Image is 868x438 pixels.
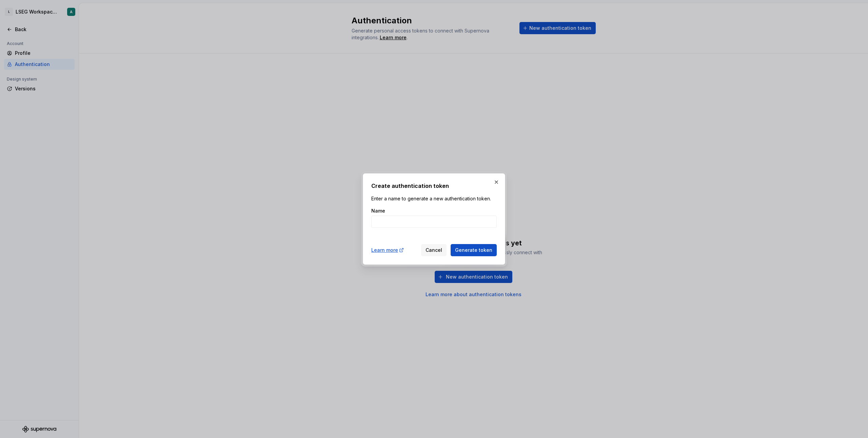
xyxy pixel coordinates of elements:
[451,244,497,256] button: Generate token
[426,247,442,254] span: Cancel
[421,244,447,256] button: Cancel
[371,207,385,214] label: Name
[371,247,404,254] a: Learn more
[371,195,497,202] p: Enter a name to generate a new authentication token.
[371,182,497,190] h2: Create authentication token
[455,247,492,254] span: Generate token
